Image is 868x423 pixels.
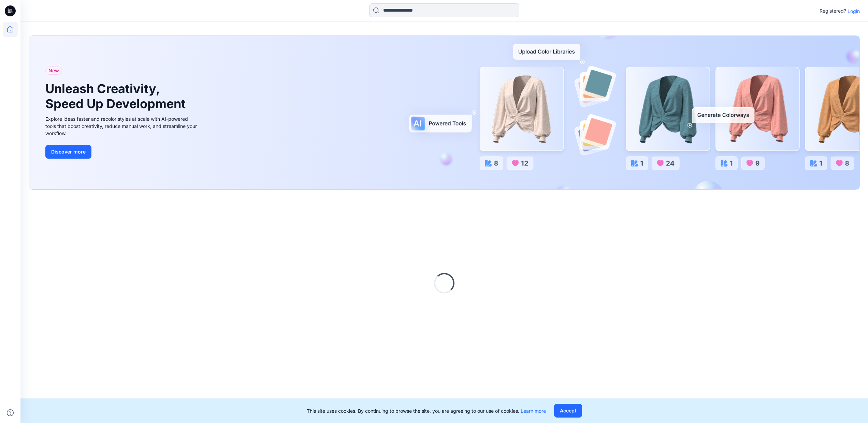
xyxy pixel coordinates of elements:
[820,7,846,15] p: Registered?
[307,407,546,414] p: This site uses cookies. By continuing to browse the site, you are agreeing to our use of cookies.
[45,145,91,159] button: Discover more
[48,67,59,75] span: New
[45,82,189,111] h1: Unleash Creativity, Speed Up Development
[848,8,860,15] p: Login
[554,404,582,418] button: Accept
[45,145,199,159] a: Discover more
[45,115,199,137] div: Explore ideas faster and recolor styles at scale with AI-powered tools that boost creativity, red...
[521,408,546,414] a: Learn more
